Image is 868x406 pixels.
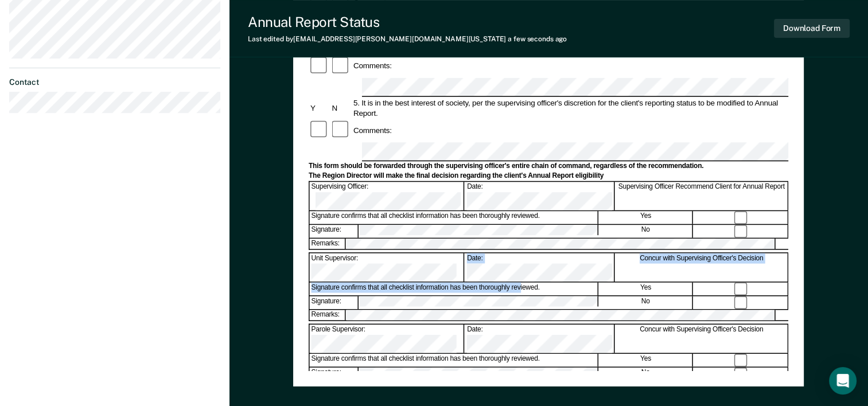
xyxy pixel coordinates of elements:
[352,61,394,71] div: Comments:
[310,253,465,282] div: Unit Supervisor:
[310,354,598,366] div: Signature confirms that all checklist information has been thoroughly reviewed.
[616,253,788,282] div: Concur with Supervising Officer's Decision
[616,182,788,210] div: Supervising Officer Recommend Client for Annual Report
[616,325,788,353] div: Concur with Supervising Officer's Decision
[310,368,359,380] div: Signature:
[465,253,614,282] div: Date:
[508,35,567,43] span: a few seconds ago
[352,125,394,135] div: Comments:
[774,19,850,38] button: Download Form
[310,225,359,237] div: Signature:
[310,310,347,321] div: Remarks:
[310,325,465,353] div: Parole Supervisor:
[310,182,465,210] div: Supervising Officer:
[599,368,693,380] div: No
[310,212,598,224] div: Signature confirms that all checklist information has been thoroughly reviewed.
[465,182,614,210] div: Date:
[9,77,220,87] dt: Contact
[599,354,693,366] div: Yes
[599,212,693,224] div: Yes
[465,325,614,353] div: Date:
[330,103,352,114] div: N
[352,98,788,119] div: 5. It is in the best interest of society, per the supervising officer's discretion for the client...
[310,239,347,249] div: Remarks:
[309,171,788,181] div: The Region Director will make the final decision regarding the client's Annual Report eligibility
[599,283,693,295] div: Yes
[310,296,359,309] div: Signature:
[310,283,598,295] div: Signature confirms that all checklist information has been thoroughly reviewed.
[309,162,788,171] div: This form should be forwarded through the supervising officer's entire chain of command, regardle...
[248,35,567,43] div: Last edited by [EMAIL_ADDRESS][PERSON_NAME][DOMAIN_NAME][US_STATE]
[829,367,857,395] div: Open Intercom Messenger
[599,296,693,309] div: No
[599,225,693,237] div: No
[309,103,330,114] div: Y
[248,14,567,30] div: Annual Report Status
